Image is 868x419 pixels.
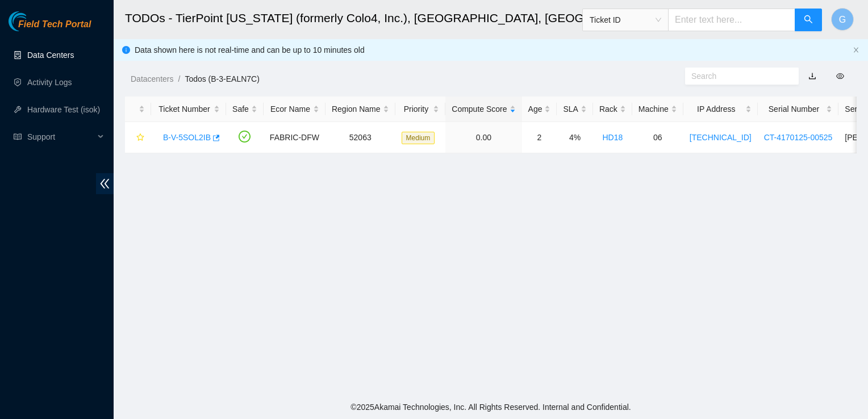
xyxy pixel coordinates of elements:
[114,395,868,419] footer: © 2025 Akamai Technologies, Inc. All Rights Reserved. Internal and Confidential.
[557,122,592,153] td: 4%
[831,8,854,31] button: G
[764,133,833,142] a: CT-4170125-00525
[185,74,260,83] a: Todos (B-3-EALN7C)
[602,133,623,142] a: HD18
[804,15,813,26] span: search
[27,125,94,148] span: Support
[690,133,752,142] a: [TECHNICAL_ID]
[445,122,521,153] td: 0.00
[402,132,435,144] span: Medium
[96,173,114,194] span: double-left
[27,78,72,87] a: Activity Logs
[264,122,325,153] td: FABRIC-DFW
[839,12,846,27] span: G
[14,133,22,141] span: read
[632,122,683,153] td: 06
[590,11,661,28] span: Ticket ID
[853,47,859,54] button: close
[691,70,783,82] input: Search
[131,74,173,83] a: Datacenters
[836,72,844,80] span: eye
[853,47,859,53] span: close
[27,105,100,114] a: Hardware Test (isok)
[239,131,251,143] span: check-circle
[136,133,144,143] span: star
[808,72,816,81] a: download
[800,67,825,85] button: download
[668,9,795,31] input: Enter text here...
[9,11,57,31] img: Akamai Technologies
[795,9,822,31] button: search
[522,122,557,153] td: 2
[163,133,211,142] a: B-V-5SOL2IB
[131,128,145,146] button: star
[178,74,180,83] span: /
[18,19,91,30] span: Field Tech Portal
[9,20,91,35] a: Akamai TechnologiesField Tech Portal
[325,122,395,153] td: 52063
[27,51,74,60] a: Data Centers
